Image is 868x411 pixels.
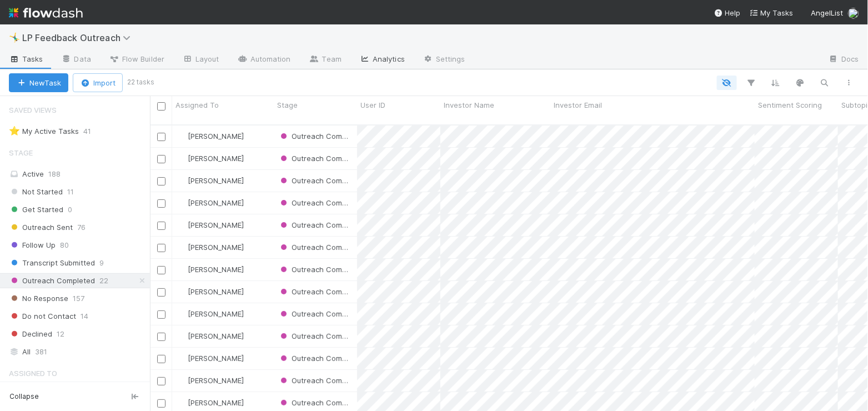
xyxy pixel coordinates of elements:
[278,376,364,385] span: Outreach Completed
[157,102,165,111] input: Toggle All Rows Selected
[188,398,244,407] span: [PERSON_NAME]
[188,287,244,296] span: [PERSON_NAME]
[157,310,165,319] input: Toggle Row Selected
[99,274,108,288] span: 22
[278,308,352,319] div: Outreach Completed
[278,397,352,408] div: Outreach Completed
[177,197,244,208] div: [PERSON_NAME]
[177,153,244,164] div: [PERSON_NAME]
[9,53,43,64] span: Tasks
[35,345,47,359] span: 381
[22,32,136,43] span: LP Feedback Outreach
[177,354,186,363] img: avatar_5d51780c-77ad-4a9d-a6ed-b88b2c284079.png
[278,219,352,230] div: Outreach Completed
[9,126,20,136] span: ⭐
[278,154,364,163] span: Outreach Completed
[177,265,186,274] img: avatar_5d51780c-77ad-4a9d-a6ed-b88b2c284079.png
[157,399,165,408] input: Toggle Row Selected
[228,51,300,69] a: Automation
[278,353,352,364] div: Outreach Completed
[554,99,602,111] span: Investor Email
[188,265,244,274] span: [PERSON_NAME]
[278,309,364,318] span: Outreach Completed
[77,220,86,234] span: 76
[177,131,244,142] div: [PERSON_NAME]
[177,397,244,408] div: [PERSON_NAME]
[278,175,352,186] div: Outreach Completed
[278,265,364,274] span: Outreach Completed
[188,243,244,252] span: [PERSON_NAME]
[278,243,364,252] span: Outreach Completed
[157,244,165,252] input: Toggle Row Selected
[278,132,364,141] span: Outreach Completed
[188,332,244,340] span: [PERSON_NAME]
[177,330,244,342] div: [PERSON_NAME]
[100,51,173,69] a: Flow Builder
[278,176,364,185] span: Outreach Completed
[157,333,165,341] input: Toggle Row Selected
[157,199,165,208] input: Toggle Row Selected
[414,51,474,69] a: Settings
[177,176,186,185] img: avatar_218ae7b5-dcd5-4ccc-b5d5-7cc00ae2934f.png
[820,51,868,69] a: Docs
[188,132,244,141] span: [PERSON_NAME]
[188,220,244,229] span: [PERSON_NAME]
[175,99,219,111] span: Assigned To
[177,175,244,186] div: [PERSON_NAME]
[9,292,68,305] span: No Response
[177,308,244,319] div: [PERSON_NAME]
[83,124,102,138] span: 41
[60,238,69,252] span: 80
[9,33,20,42] span: 🤸‍♂️
[9,220,73,234] span: Outreach Sent
[278,286,352,297] div: Outreach Completed
[188,309,244,318] span: [PERSON_NAME]
[9,238,56,252] span: Follow Up
[177,309,186,318] img: avatar_26a72cff-d2f6-445f-be4d-79d164590882.png
[81,309,88,323] span: 14
[177,220,186,229] img: avatar_6177bb6d-328c-44fd-b6eb-4ffceaabafa4.png
[177,242,244,253] div: [PERSON_NAME]
[57,327,64,341] span: 12
[278,264,352,275] div: Outreach Completed
[173,51,228,69] a: Layout
[177,198,186,207] img: avatar_218ae7b5-dcd5-4ccc-b5d5-7cc00ae2934f.png
[278,242,352,253] div: Outreach Completed
[278,153,352,164] div: Outreach Completed
[9,203,63,217] span: Get Started
[52,51,100,69] a: Data
[9,185,63,199] span: Not Started
[278,398,364,407] span: Outreach Completed
[278,287,364,296] span: Outreach Completed
[188,376,244,385] span: [PERSON_NAME]
[9,99,57,121] span: Saved Views
[157,355,165,363] input: Toggle Row Selected
[73,73,123,92] button: Import
[99,256,104,270] span: 9
[177,398,186,407] img: avatar_5d51780c-77ad-4a9d-a6ed-b88b2c284079.png
[277,99,298,111] span: Stage
[278,220,364,229] span: Outreach Completed
[177,286,244,297] div: [PERSON_NAME]
[157,177,165,186] input: Toggle Row Selected
[177,332,186,340] img: avatar_26a72cff-d2f6-445f-be4d-79d164590882.png
[750,8,794,17] span: My Tasks
[848,8,859,19] img: avatar_5d51780c-77ad-4a9d-a6ed-b88b2c284079.png
[188,354,244,363] span: [PERSON_NAME]
[157,133,165,141] input: Toggle Row Selected
[9,274,95,288] span: Outreach Completed
[350,51,414,69] a: Analytics
[360,99,385,111] span: User ID
[278,354,364,363] span: Outreach Completed
[188,198,244,207] span: [PERSON_NAME]
[157,222,165,230] input: Toggle Row Selected
[177,219,244,230] div: [PERSON_NAME]
[811,8,844,17] span: AngelList
[750,7,794,18] a: My Tasks
[9,124,79,138] div: My Active Tasks
[714,7,741,18] div: Help
[48,169,61,178] span: 188
[67,185,74,199] span: 11
[278,197,352,208] div: Outreach Completed
[188,176,244,185] span: [PERSON_NAME]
